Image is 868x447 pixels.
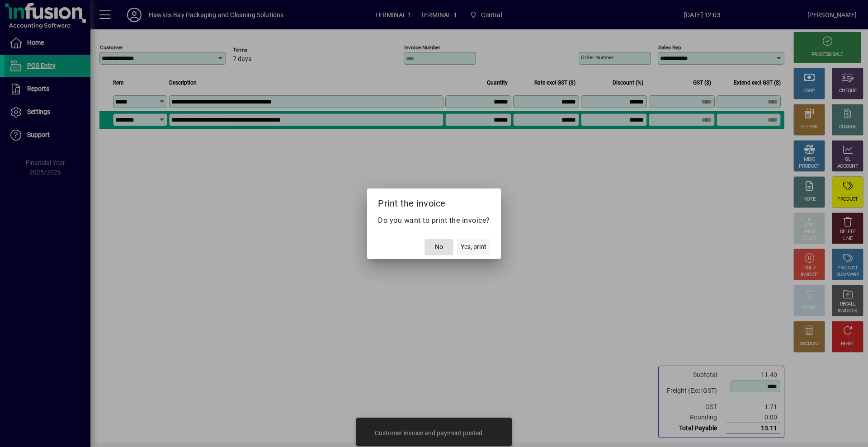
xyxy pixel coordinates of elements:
span: Yes, print [461,242,486,252]
span: No [435,242,443,252]
p: Do you want to print the invoice? [378,215,490,226]
button: Yes, print [457,239,490,255]
h2: Print the invoice [367,188,501,215]
button: No [425,239,453,255]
